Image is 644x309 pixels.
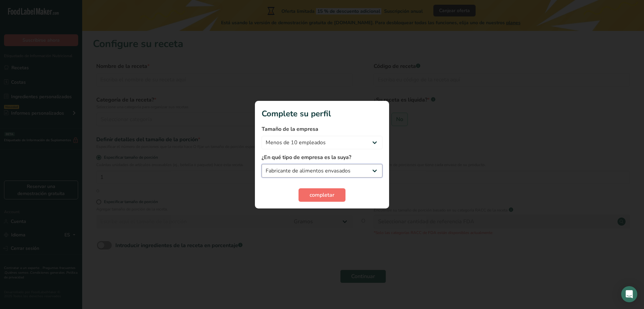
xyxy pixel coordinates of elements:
[262,125,382,133] label: Tamaño de la empresa
[299,188,345,202] button: completar
[262,153,382,161] label: ¿En qué tipo de empresa es la suya?
[262,108,382,120] h1: Complete su perfil
[621,286,637,302] div: Open Intercom Messenger
[310,191,334,199] span: completar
